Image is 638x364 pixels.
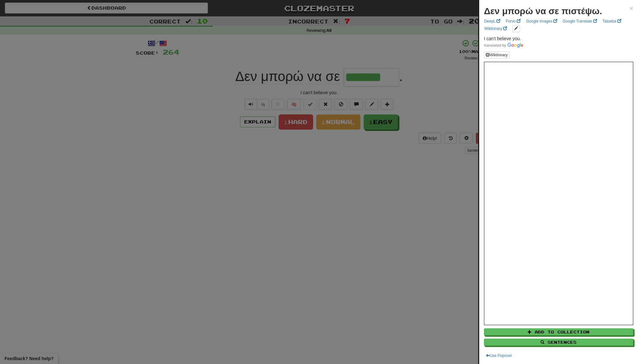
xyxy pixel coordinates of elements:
span: I can't believe you. [484,36,521,41]
a: DeepL [482,18,502,25]
button: Close [629,5,633,12]
button: Sentences [484,339,633,346]
a: Google Images [524,18,559,25]
img: Color short [484,43,523,48]
a: Wiktionary [482,25,509,32]
button: edit links [512,25,520,32]
a: Forvo [504,18,522,25]
span: × [629,5,633,12]
button: Use Popover [484,352,514,359]
button: Add to Collection [484,328,633,335]
a: Google Translate [561,18,599,25]
button: Wiktionary [484,51,510,59]
a: Tatoeba [600,18,623,25]
strong: Δεν μπορώ να σε πιστέψω. [484,6,602,16]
